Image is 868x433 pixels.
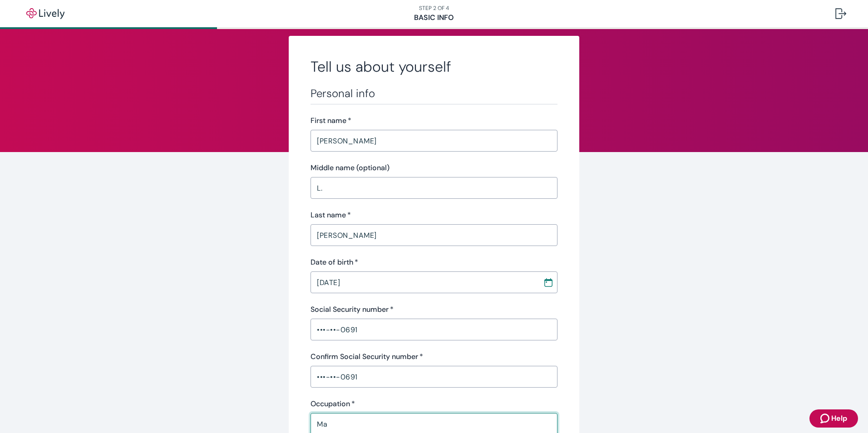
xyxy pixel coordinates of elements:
label: Middle name (optional) [311,162,390,173]
label: Social Security number [311,304,394,315]
button: Log out [828,3,853,25]
input: ••• - •• - •••• [311,320,557,339]
label: First name [311,115,351,126]
input: ••• - •• - •••• [311,368,557,386]
svg: Zendesk support icon [820,413,831,424]
span: Help [831,413,847,424]
label: Last name [311,210,351,221]
h3: Personal info [311,87,557,100]
label: Confirm Social Security number [311,351,423,362]
label: Date of birth [311,257,358,268]
svg: Calendar [544,278,553,287]
h2: Tell us about yourself [311,58,557,76]
button: Choose date, selected date is Nov 17, 1967 [540,274,557,290]
img: Lively [20,8,71,19]
label: Occupation [311,399,355,409]
input: MM / DD / YYYY [311,273,537,291]
button: Zendesk support iconHelp [809,409,858,428]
